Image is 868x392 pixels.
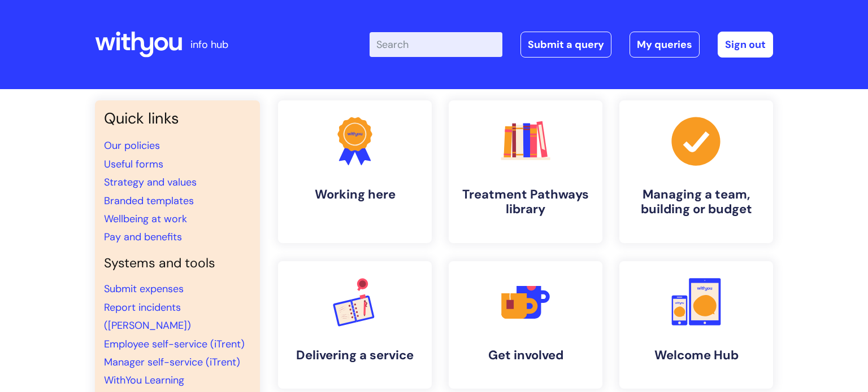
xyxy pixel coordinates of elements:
a: Report incidents ([PERSON_NAME]) [104,301,191,332]
a: My queries [630,32,700,58]
input: Search [370,32,502,57]
h4: Systems and tools [104,256,251,271]
a: Submit expenses [104,282,184,296]
p: info hub [190,36,228,54]
a: Delivering a service [278,261,432,389]
h4: Welcome Hub [628,348,764,363]
a: Useful forms [104,157,163,171]
a: WithYou Learning [104,373,184,387]
a: Our policies [104,139,160,152]
a: Working here [278,100,432,243]
a: Branded templates [104,194,194,208]
a: Wellbeing at work [104,212,187,226]
div: | - [370,32,773,58]
a: Sign out [718,32,773,58]
a: Submit a query [520,32,611,58]
a: Employee self-service (iTrent) [104,337,245,351]
h4: Get involved [458,348,593,363]
a: Welcome Hub [619,261,773,389]
a: Pay and benefits [104,230,182,244]
h4: Delivering a service [287,348,423,363]
a: Strategy and values [104,175,197,189]
h4: Working here [287,187,423,202]
h4: Treatment Pathways library [458,187,593,217]
h4: Managing a team, building or budget [628,187,764,217]
a: Manager self-service (iTrent) [104,355,240,369]
a: Get involved [449,261,602,389]
h3: Quick links [104,109,251,127]
a: Managing a team, building or budget [619,100,773,243]
a: Treatment Pathways library [449,100,602,243]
